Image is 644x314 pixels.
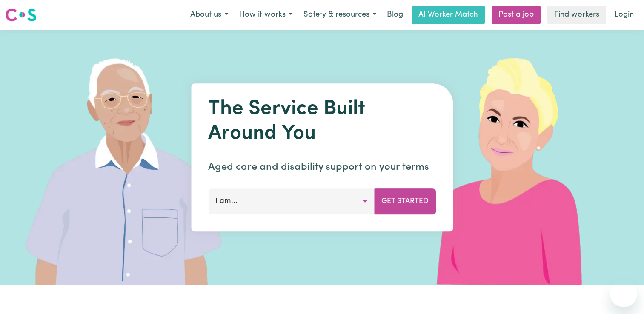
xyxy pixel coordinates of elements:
a: Blog [382,6,408,24]
button: I am... [208,188,375,214]
button: How it works [234,6,298,24]
a: Find workers [547,6,606,24]
button: Safety & resources [298,6,382,24]
a: AI Worker Match [412,6,485,24]
a: Login [610,6,639,24]
iframe: Button to launch messaging window [610,280,637,307]
img: Careseekers logo [5,7,37,23]
a: Post a job [492,6,541,24]
button: About us [185,6,234,24]
h1: The Service Built Around You [208,97,436,146]
a: Careseekers logo [5,5,37,25]
button: Get Started [374,188,436,214]
p: Aged care and disability support on your terms [208,160,436,175]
